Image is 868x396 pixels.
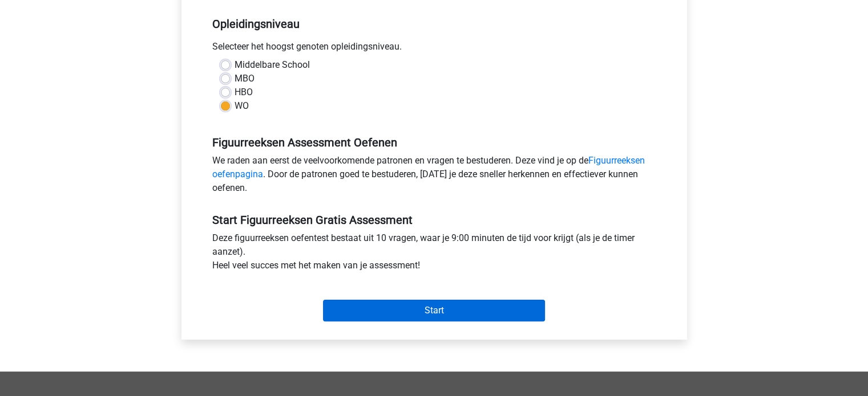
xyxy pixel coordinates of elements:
h5: Opleidingsniveau [212,13,656,35]
label: Middelbare School [235,58,310,72]
label: MBO [235,72,255,85]
div: Deze figuurreeksen oefentest bestaat uit 10 vragen, waar je 9:00 minuten de tijd voor krijgt (als... [204,231,665,277]
label: WO [235,99,249,113]
h5: Start Figuurreeksen Gratis Assessment [212,213,656,227]
div: Selecteer het hoogst genoten opleidingsniveau. [204,40,665,58]
input: Start [323,300,545,321]
h5: Figuurreeksen Assessment Oefenen [212,136,656,149]
div: We raden aan eerst de veelvoorkomende patronen en vragen te bestuderen. Deze vind je op de . Door... [204,154,665,199]
label: HBO [235,85,253,99]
